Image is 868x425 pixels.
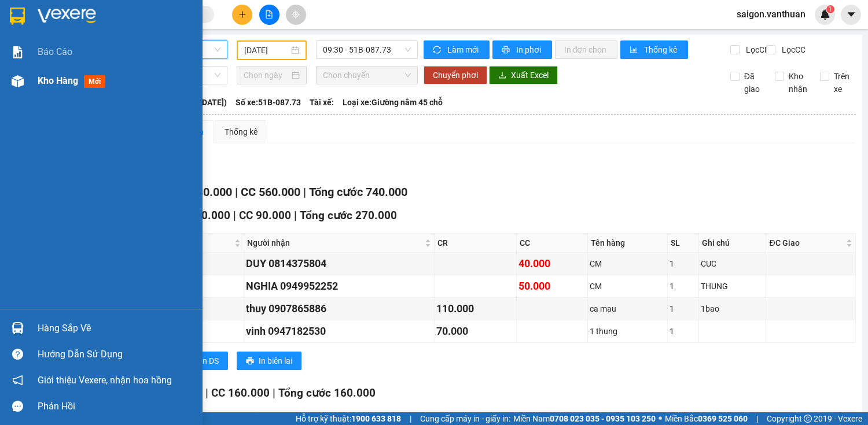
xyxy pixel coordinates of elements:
span: | [410,412,411,425]
span: ⚪️ [659,416,662,421]
input: Chọn ngày [244,69,289,82]
span: Lọc CC [777,43,807,56]
span: Chọn chuyến [323,66,411,84]
span: copyright [804,415,812,423]
span: | [294,209,297,222]
span: Giới thiệu Vexere, nhận hoa hồng [38,373,172,387]
span: Người nhận [247,236,422,249]
button: printerIn phơi [492,40,552,59]
span: aim [292,10,300,19]
button: plus [232,5,252,25]
img: icon-new-feature [820,9,830,20]
button: downloadXuất Excel [489,66,558,84]
div: 110.000 [436,301,514,317]
span: Tài xế: [310,96,334,109]
span: 1 [828,5,832,13]
span: bar-chart [630,46,639,55]
input: 21/11/2023 [244,44,289,57]
img: warehouse-icon [12,75,24,87]
span: printer [246,357,254,366]
span: Tổng cước 270.000 [300,209,397,222]
div: 1 [670,325,696,338]
div: 1bao [701,302,764,315]
img: solution-icon [12,46,24,58]
div: Hướng dẫn sử dụng [38,346,194,363]
button: aim [286,5,306,25]
span: download [498,71,506,80]
span: Xuất Excel [511,69,549,82]
span: 09:30 - 51B-087.73 [323,41,411,58]
span: Báo cáo [38,45,72,59]
button: In đơn chọn [555,40,618,59]
span: | [303,185,306,199]
span: CC 90.000 [239,209,291,222]
span: | [233,209,236,222]
span: Số xe: 51B-087.73 [236,96,301,109]
span: CC 560.000 [241,185,300,199]
div: 50.000 [518,278,586,294]
span: ĐC Giao [769,236,844,249]
span: Thống kê [644,43,679,56]
div: 70.000 [436,323,514,339]
span: printer [502,46,512,55]
strong: 1900 633 818 [351,414,401,423]
th: CC [517,234,588,253]
div: THUNG [701,280,764,293]
button: bar-chartThống kê [620,40,688,59]
span: plus [238,10,247,19]
div: CM [590,280,665,293]
div: thuy 0907865886 [246,301,432,317]
span: Loại xe: Giường nằm 45 chỗ [343,96,443,109]
span: notification [12,375,23,386]
button: syncLàm mới [424,40,490,59]
div: 40.000 [518,256,586,272]
div: CM [590,257,665,270]
span: question-circle [12,349,23,360]
span: | [235,185,238,199]
span: saigon.vanthuan [727,7,815,21]
button: caret-down [841,5,861,25]
span: Miền Nam [513,412,656,425]
span: | [205,386,208,400]
div: 1 [670,257,696,270]
th: CR [435,234,517,253]
th: Ghi chú [699,234,767,253]
div: DUY 0814375804 [246,256,432,272]
strong: 0708 023 035 - 0935 103 250 [550,414,656,423]
span: Kho nhận [784,70,812,95]
span: Trên xe [829,70,856,95]
span: Hỗ trợ kỹ thuật: [296,412,401,425]
span: mới [84,75,105,88]
span: file-add [265,10,273,19]
th: Tên hàng [588,234,668,253]
span: sync [433,46,443,55]
span: message [12,401,23,412]
span: Làm mới [447,43,480,56]
span: In DS [200,354,219,367]
div: Thống kê [225,125,258,138]
div: 1 [670,280,696,293]
button: Chuyển phơi [424,66,487,84]
span: Đã giao [740,70,767,95]
div: ca mau [590,302,665,315]
span: Lọc CR [741,43,771,56]
button: file-add [259,5,279,25]
span: Tổng cước 160.000 [278,386,376,400]
div: vinh 0947182530 [246,323,432,339]
span: Miền Bắc [665,412,748,425]
span: | [756,412,758,425]
sup: 1 [826,5,834,13]
img: logo-vxr [10,8,25,25]
strong: 0369 525 060 [698,414,748,423]
span: caret-down [846,9,856,20]
span: Tổng cước 740.000 [309,185,407,199]
img: warehouse-icon [12,322,24,334]
div: 1 [670,302,696,315]
span: Kho hàng [38,75,78,86]
div: NGHIA 0949952252 [246,278,432,294]
button: printerIn DS [178,352,228,370]
span: In phơi [516,43,543,56]
div: Hàng sắp về [38,320,194,337]
th: SL [668,234,698,253]
div: CUC [701,257,764,270]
